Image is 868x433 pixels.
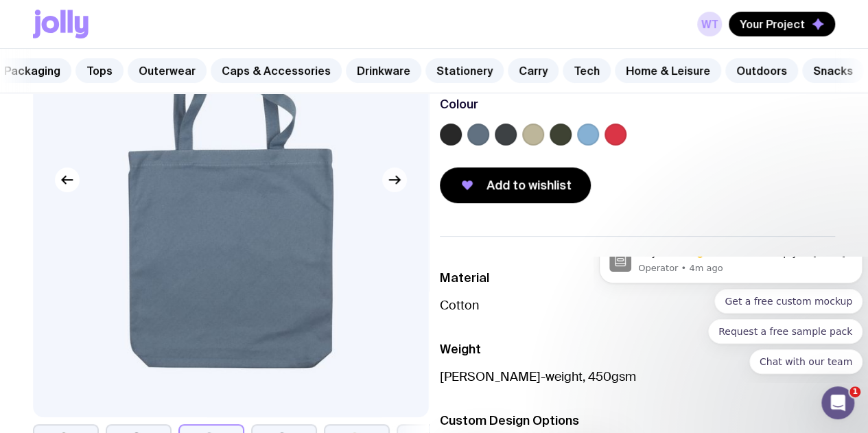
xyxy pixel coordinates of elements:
p: Message from Operator, sent 4m ago [45,5,259,18]
button: Quick reply: Chat with our team [156,93,269,117]
p: [PERSON_NAME]-weight, 450gsm [440,368,836,385]
iframe: Intercom live chat [821,386,854,419]
div: Quick reply options [5,32,269,117]
a: Outdoors [725,58,798,83]
a: WT [697,12,722,36]
span: Your Project [740,17,805,31]
a: Snacks [802,58,864,83]
a: Stationery [425,58,504,83]
a: Caps & Accessories [211,58,342,83]
a: Home & Leisure [615,58,721,83]
a: Carry [508,58,559,83]
a: Outerwear [128,58,207,83]
a: Tech [563,58,611,83]
button: Quick reply: Request a free sample pack [115,62,269,87]
button: Add to wishlist [440,167,591,203]
h3: Colour [440,96,478,113]
a: Drinkware [346,58,421,83]
span: 1 [849,386,860,397]
button: Quick reply: Get a free custom mockup [121,32,269,57]
iframe: Intercom notifications message [594,257,868,382]
h3: Weight [440,341,836,358]
h3: Material [440,270,836,286]
h3: Custom Design Options [440,412,836,429]
p: Cotton [440,297,836,314]
button: Your Project [729,12,835,36]
span: Add to wishlist [486,177,572,194]
a: Tops [75,58,124,83]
